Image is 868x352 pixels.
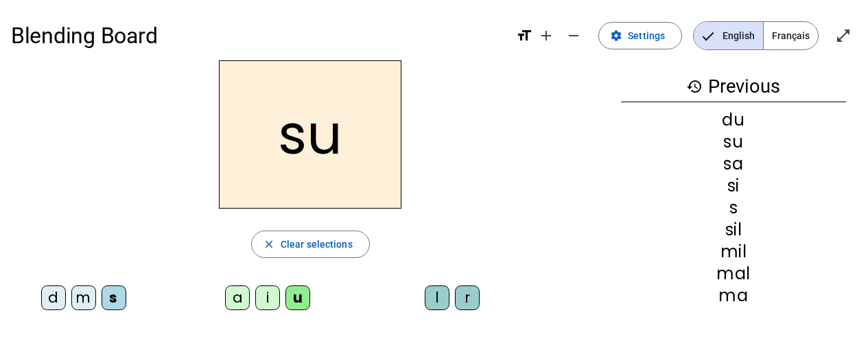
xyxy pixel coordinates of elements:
[532,22,560,49] button: Increase font size
[516,27,532,44] mat-icon: format_size
[425,285,449,310] div: l
[263,238,275,250] mat-icon: close
[565,27,582,44] mat-icon: remove
[621,178,846,194] div: si
[628,27,665,44] span: Settings
[693,21,819,50] mat-button-toggle-group: Language selection
[835,27,852,44] mat-icon: open_in_full
[830,22,857,49] button: Enter full screen
[621,288,846,304] div: ma
[560,22,587,49] button: Decrease font size
[455,285,480,310] div: r
[621,222,846,238] div: sil
[251,231,370,258] button: Clear selections
[41,285,66,310] div: d
[621,200,846,216] div: s
[285,285,310,310] div: u
[621,244,846,260] div: mil
[621,266,846,282] div: mal
[764,22,818,49] span: Français
[621,134,846,150] div: su
[71,285,96,310] div: m
[102,285,126,310] div: s
[538,27,554,44] mat-icon: add
[621,112,846,128] div: du
[686,78,703,95] mat-icon: history
[225,285,250,310] div: a
[621,156,846,172] div: sa
[11,14,505,58] h1: Blending Board
[694,22,763,49] span: English
[255,285,280,310] div: i
[281,236,353,253] span: Clear selections
[610,30,622,42] mat-icon: settings
[219,60,401,209] h2: su
[598,22,682,49] button: Settings
[621,71,846,102] h3: Previous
